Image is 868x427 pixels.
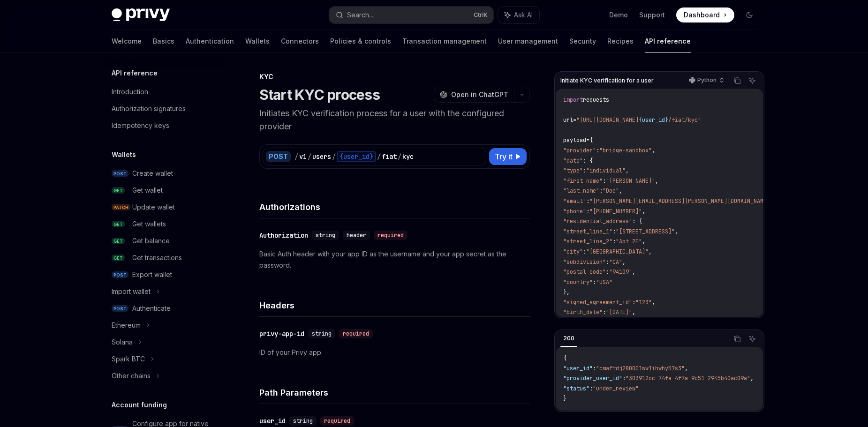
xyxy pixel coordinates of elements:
span: , [619,187,622,195]
div: Solana [112,337,133,348]
div: / [398,152,401,161]
span: : [593,365,596,372]
span: , [632,308,635,316]
p: ID of your Privy app. [259,347,530,358]
span: "USA" [596,278,612,286]
div: user_id [259,416,286,426]
a: API reference [645,30,691,52]
span: "under_review" [593,385,639,392]
span: : [622,375,626,382]
span: : [603,177,606,185]
span: : { [583,157,593,165]
button: Try it [489,148,527,165]
a: Policies & controls [330,30,391,52]
a: GETGet balance [104,232,224,249]
span: string [293,417,313,425]
span: "[PERSON_NAME][EMAIL_ADDRESS][PERSON_NAME][DOMAIN_NAME]" [589,197,773,205]
a: Wallets [245,30,270,52]
span: "phone" [563,208,586,215]
span: "street_line_2" [563,238,612,245]
span: , [675,228,678,235]
div: KYC [259,72,530,82]
span: "first_name" [563,177,603,185]
span: "cmaftdj280001ww1ihwhy57s3" [596,365,685,372]
a: Basics [153,30,174,52]
span: "city" [563,248,583,255]
span: = [573,116,576,124]
span: : [583,167,586,174]
span: : [632,299,635,306]
div: required [320,416,354,426]
span: "[GEOGRAPHIC_DATA]" [586,248,649,255]
button: Python [684,73,728,89]
div: v1 [299,152,307,161]
span: "[DATE]" [606,308,632,316]
div: / [308,152,311,161]
span: : [612,228,616,235]
span: "email" [563,197,586,205]
span: Ctrl K [474,11,488,19]
a: POSTAuthenticate [104,300,224,317]
button: Toggle dark mode [742,7,757,22]
div: Authenticate [132,303,171,314]
div: Import wallet [112,286,151,297]
div: POST [266,151,291,162]
span: Dashboard [684,10,720,20]
span: , [652,147,655,154]
span: "data" [563,157,583,165]
div: Get wallets [132,218,166,230]
span: GET [112,187,125,194]
span: , [632,268,635,276]
div: Search... [347,9,373,21]
span: : [599,187,603,195]
h5: Wallets [112,149,136,160]
span: : [586,197,589,205]
a: User management [498,30,558,52]
a: GETGet transactions [104,249,224,266]
div: Authorization [259,231,308,240]
div: Idempotency keys [112,120,169,131]
span: Try it [495,151,513,162]
p: Python [697,76,717,84]
span: "street_line_1" [563,228,612,235]
div: fiat [382,152,397,161]
div: / [377,152,381,161]
button: Ask AI [746,75,758,87]
span: : { [632,217,642,225]
h5: API reference [112,67,158,79]
div: Other chains [112,370,151,382]
div: privy-app-id [259,329,304,338]
div: required [339,329,373,338]
span: , [655,177,658,185]
span: POST [112,170,128,177]
div: 200 [560,333,577,344]
a: Recipes [607,30,634,52]
span: , [685,365,688,372]
span: GET [112,221,125,228]
span: /fiat/kyc" [668,116,701,124]
span: "123" [635,299,652,306]
span: POST [112,271,128,278]
a: PATCHUpdate wallet [104,199,224,216]
h1: Start KYC process [259,86,380,103]
div: Update wallet [132,202,175,213]
span: = [586,136,589,144]
span: "provider" [563,147,596,154]
a: Security [569,30,596,52]
div: {user_id} [337,151,376,162]
span: : [589,385,593,392]
span: "user_id" [563,365,593,372]
span: "individual" [586,167,626,174]
span: POST [112,305,128,312]
span: string [312,330,332,337]
span: "bridge-sandbox" [599,147,652,154]
span: GET [112,238,125,245]
a: Welcome [112,30,142,52]
div: required [374,231,408,240]
span: string [316,232,335,239]
span: "signed_agreement_id" [563,299,632,306]
a: Authentication [186,30,234,52]
span: : [596,147,599,154]
span: "Doe" [603,187,619,195]
span: , [652,299,655,306]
